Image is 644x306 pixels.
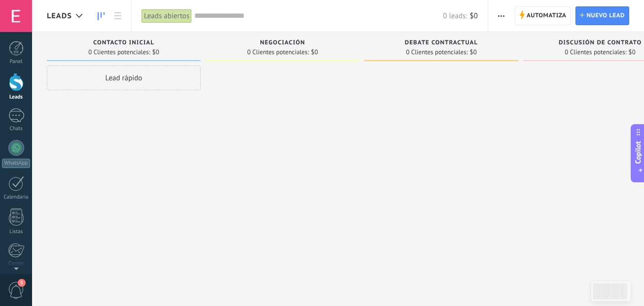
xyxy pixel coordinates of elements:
button: Más [494,6,508,25]
div: Calendario [2,194,31,201]
div: Lead rápido [47,66,201,90]
div: Leads abiertos [142,9,192,23]
div: Negociación [211,39,355,48]
a: Nuevo lead [575,6,629,25]
span: Discusión de contrato [559,39,642,46]
div: Contacto inicial [52,39,196,48]
div: WhatsApp [2,159,30,168]
span: 0 Clientes potenciales: [565,49,626,55]
span: $0 [470,11,478,21]
span: Debate contractual [405,39,478,46]
span: $0 [311,49,318,55]
span: 0 Clientes potenciales: [88,49,150,55]
div: Chats [2,126,31,132]
span: Automatiza [527,7,567,25]
span: Negociación [260,39,305,46]
span: 0 Clientes potenciales: [247,49,309,55]
span: Nuevo lead [586,7,625,25]
div: Debate contractual [369,39,513,48]
span: Leads [47,11,72,21]
span: $0 [152,49,159,55]
a: Leads [93,6,109,26]
span: $0 [629,49,636,55]
span: Contacto inicial [93,39,154,46]
div: Panel [2,59,31,65]
div: Listas [2,229,31,235]
div: Leads [2,94,31,101]
span: 0 Clientes potenciales: [406,49,467,55]
span: 0 leads: [443,11,467,21]
span: Copilot [633,141,643,164]
span: $0 [470,49,477,55]
a: Automatiza [515,6,571,25]
span: 3 [18,279,26,287]
a: Lista [109,6,126,26]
